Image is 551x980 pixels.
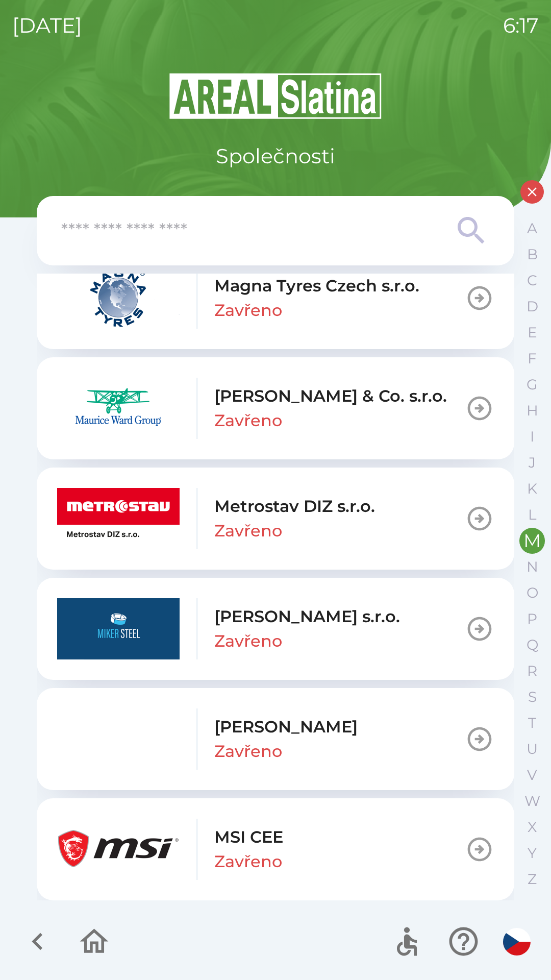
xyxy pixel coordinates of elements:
[37,468,514,570] button: Metrostav DIZ s.r.o.Zavřeno
[527,558,538,576] p: N
[214,274,419,298] p: Magna Tyres Czech s.r.o.
[519,606,545,632] button: P
[519,450,545,476] button: J
[214,494,375,519] p: Metrostav DIZ s.r.o.
[519,372,545,398] button: G
[214,604,400,629] p: [PERSON_NAME] s.r.o.
[519,866,545,892] button: Z
[519,684,545,710] button: S
[519,476,545,502] button: K
[519,528,545,554] button: M
[519,736,545,762] button: U
[519,346,545,372] button: F
[527,480,537,498] p: K
[528,714,536,732] p: T
[214,384,447,408] p: [PERSON_NAME] & Co. s.r.o.
[214,739,282,764] p: Zavřeno
[527,376,538,394] p: G
[519,320,545,346] button: E
[530,428,534,446] p: I
[528,350,537,367] p: F
[519,502,545,528] button: L
[37,357,514,459] button: [PERSON_NAME] & Co. s.r.o.Zavřeno
[57,488,180,549] img: 9b95eaf7-0c38-4c32-8346-3714748d4034.png
[214,629,282,653] p: Zavřeno
[527,584,538,602] p: O
[527,272,537,289] p: C
[519,424,545,450] button: I
[527,662,537,680] p: R
[214,825,283,849] p: MSI CEE
[519,632,545,658] button: Q
[503,928,531,955] img: cs flag
[519,658,545,684] button: R
[528,324,537,341] p: E
[528,818,537,836] p: X
[524,792,540,810] p: W
[12,10,82,41] p: [DATE]
[57,819,180,880] img: 6d9e5631-4027-438f-a2de-5a3bd2930a6b.png
[519,580,545,606] button: O
[57,598,180,659] img: 04232a02-b665-4660-bc47-d70c0aaaa7c6.png
[519,398,545,424] button: H
[519,215,545,241] button: A
[519,788,545,814] button: W
[214,298,282,323] p: Zavřeno
[37,688,514,790] button: [PERSON_NAME]Zavřeno
[519,814,545,840] button: X
[528,844,537,862] p: Y
[37,578,514,680] button: [PERSON_NAME] s.r.o.Zavřeno
[519,840,545,866] button: Y
[519,762,545,788] button: V
[519,293,545,320] button: D
[503,10,539,41] p: 6:17
[523,532,541,550] p: M
[528,870,537,888] p: Z
[519,267,545,293] button: C
[528,688,537,706] p: S
[214,408,282,433] p: Zavřeno
[527,298,538,315] p: D
[519,241,545,267] button: B
[527,402,538,420] p: H
[57,708,180,770] img: eb2fe242-2f3d-436d-b09e-52248db9288a.png
[527,610,537,628] p: P
[57,267,180,329] img: 277223b4-ef8d-45a5-abbf-3e9dcefbb3f2.png
[527,219,537,237] p: A
[37,247,514,349] button: Magna Tyres Czech s.r.o.Zavřeno
[216,141,335,171] p: Společnosti
[527,246,538,263] p: B
[527,766,537,784] p: V
[37,71,514,120] img: Logo
[519,710,545,736] button: T
[527,636,538,654] p: Q
[37,798,514,900] button: MSI CEEZavřeno
[519,554,545,580] button: N
[528,506,536,524] p: L
[529,454,536,472] p: J
[57,378,180,439] img: c5edd852-f9a4-4da7-8ebf-43cb70c2ad45.png
[214,849,282,874] p: Zavřeno
[214,519,282,543] p: Zavřeno
[214,715,358,739] p: [PERSON_NAME]
[527,740,538,758] p: U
